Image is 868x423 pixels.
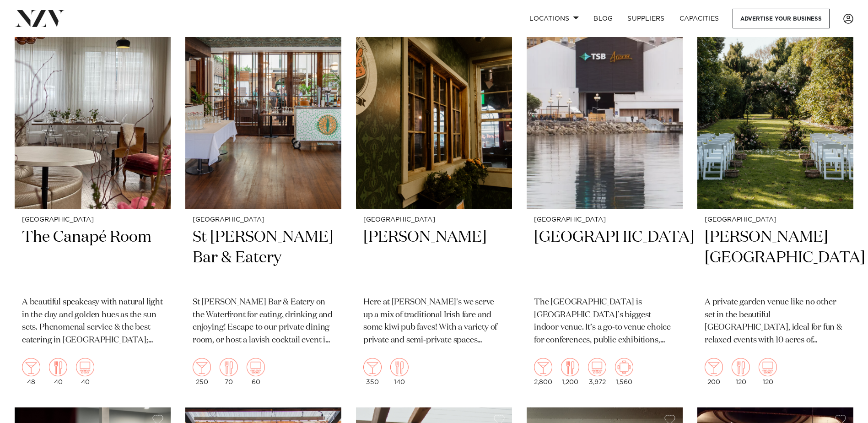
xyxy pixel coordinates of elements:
img: cocktail.png [363,358,382,376]
div: 40 [76,358,94,385]
div: 70 [220,358,238,385]
div: 200 [705,358,723,385]
h2: [PERSON_NAME] [363,227,505,289]
img: meeting.png [615,358,633,376]
small: [GEOGRAPHIC_DATA] [534,217,675,223]
p: A beautiful speakeasy with natural light in the day and golden hues as the sun sets. Phenomenal s... [22,296,163,347]
h2: The Canapé Room [22,227,163,289]
h2: St [PERSON_NAME] Bar & Eatery [193,227,334,289]
div: 250 [193,358,211,385]
img: dining.png [49,358,67,376]
a: Advertise your business [733,9,830,28]
div: 1,200 [561,358,579,385]
p: The [GEOGRAPHIC_DATA] is [GEOGRAPHIC_DATA]’s biggest indoor venue. It’s a go-to venue choice for ... [534,296,675,347]
div: 140 [390,358,409,385]
a: Locations [522,9,586,28]
img: dining.png [561,358,579,376]
div: 350 [363,358,382,385]
img: dining.png [220,358,238,376]
img: dining.png [732,358,750,376]
a: BLOG [586,9,620,28]
img: cocktail.png [22,358,40,376]
div: 120 [732,358,750,385]
img: theatre.png [247,358,265,376]
p: A private garden venue like no other set in the beautiful [GEOGRAPHIC_DATA], ideal for fun & rela... [705,296,846,347]
img: nzv-logo.png [15,10,65,27]
h2: [GEOGRAPHIC_DATA] [534,227,675,289]
img: theatre.png [76,358,94,376]
img: theatre.png [588,358,606,376]
p: Here at [PERSON_NAME]'s we serve up a mix of traditional Irish fare and some kiwi pub faves! With... [363,296,505,347]
small: [GEOGRAPHIC_DATA] [363,217,505,223]
img: cocktail.png [193,358,211,376]
div: 1,560 [615,358,633,385]
small: [GEOGRAPHIC_DATA] [22,217,163,223]
div: 2,800 [534,358,552,385]
img: cocktail.png [705,358,723,376]
img: dining.png [390,358,409,376]
div: 60 [247,358,265,385]
img: theatre.png [759,358,777,376]
small: [GEOGRAPHIC_DATA] [193,217,334,223]
img: cocktail.png [534,358,552,376]
h2: [PERSON_NAME][GEOGRAPHIC_DATA] [705,227,846,289]
div: 120 [759,358,777,385]
div: 3,972 [588,358,606,385]
div: 48 [22,358,40,385]
p: St [PERSON_NAME] Bar & Eatery on the Waterfront for eating, drinking and enjoying! Escape to our ... [193,296,334,347]
a: SUPPLIERS [620,9,672,28]
div: 40 [49,358,67,385]
small: [GEOGRAPHIC_DATA] [705,217,846,223]
a: Capacities [672,9,727,28]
